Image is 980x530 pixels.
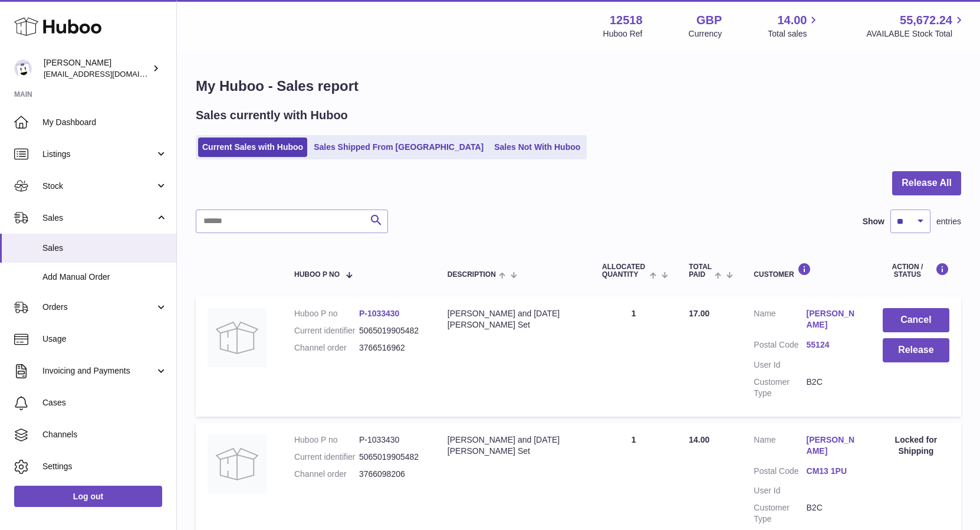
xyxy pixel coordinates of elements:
span: Listings [42,149,155,160]
dt: Current identifier [294,325,359,336]
dt: Channel order [294,342,359,354]
span: Total paid [689,263,712,279]
h1: My Huboo - Sales report [196,77,961,96]
div: Currency [689,28,722,40]
span: Sales [42,243,167,254]
dt: Name [754,308,806,333]
a: Current Sales with Huboo [198,138,307,157]
span: Add Manual Order [42,271,167,283]
span: AVAILABLE Stock Total [866,28,966,40]
dd: B2C [807,502,859,525]
a: Sales Shipped From [GEOGRAPHIC_DATA] [310,138,488,157]
span: Stock [42,181,155,192]
strong: GBP [696,12,722,28]
dd: B2C [807,377,859,399]
img: no-photo.jpg [208,308,267,367]
dt: Huboo P no [294,434,359,446]
span: Sales [42,212,155,224]
span: Cases [42,397,167,408]
a: 55124 [807,339,859,351]
dd: P-1033430 [359,434,424,446]
dt: Channel order [294,469,359,480]
td: 1 [590,296,677,416]
h2: Sales currently with Huboo [196,107,348,123]
div: Huboo Ref [603,28,643,40]
a: 55,672.24 AVAILABLE Stock Total [866,12,966,40]
button: Cancel [883,308,949,332]
a: [PERSON_NAME] [807,308,859,331]
span: Channels [42,429,167,440]
dt: Customer Type [754,377,806,399]
img: no-photo.jpg [208,434,267,493]
span: entries [936,216,961,227]
strong: 12518 [610,12,643,28]
span: 55,672.24 [900,12,952,28]
div: [PERSON_NAME] and [DATE][PERSON_NAME] Set [448,308,578,331]
a: 14.00 Total sales [768,12,820,40]
img: caitlin@fancylamp.co [14,60,32,77]
div: Action / Status [883,263,949,279]
dt: Name [754,434,806,460]
div: Customer [754,263,859,279]
span: 17.00 [689,309,709,318]
div: [PERSON_NAME] [44,57,150,80]
dt: User Id [754,359,806,371]
div: Locked for Shipping [883,434,949,457]
dt: Current identifier [294,452,359,463]
dt: User Id [754,485,806,496]
span: Huboo P no [294,271,340,279]
dt: Huboo P no [294,308,359,319]
dt: Postal Code [754,339,806,354]
span: [EMAIL_ADDRESS][DOMAIN_NAME] [44,69,173,78]
div: [PERSON_NAME] and [DATE][PERSON_NAME] Set [448,434,578,457]
a: [PERSON_NAME] [807,434,859,457]
span: Settings [42,461,167,472]
dt: Postal Code [754,466,806,480]
a: Sales Not With Huboo [490,138,584,157]
dd: 3766098206 [359,469,424,480]
a: Log out [14,486,162,507]
dd: 3766516962 [359,342,424,354]
span: 14.00 [689,435,709,444]
span: Invoicing and Payments [42,365,155,377]
span: Description [448,271,496,279]
span: My Dashboard [42,117,167,128]
dt: Customer Type [754,502,806,525]
span: Usage [42,333,167,345]
label: Show [863,216,884,227]
button: Release All [892,171,961,195]
span: Orders [42,302,155,313]
span: 14.00 [777,12,807,28]
span: ALLOCATED Quantity [602,263,647,279]
dd: 5065019905482 [359,325,424,336]
dd: 5065019905482 [359,452,424,463]
span: Total sales [768,28,820,40]
button: Release [883,338,949,362]
a: P-1033430 [359,309,400,318]
a: CM13 1PU [807,466,859,477]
